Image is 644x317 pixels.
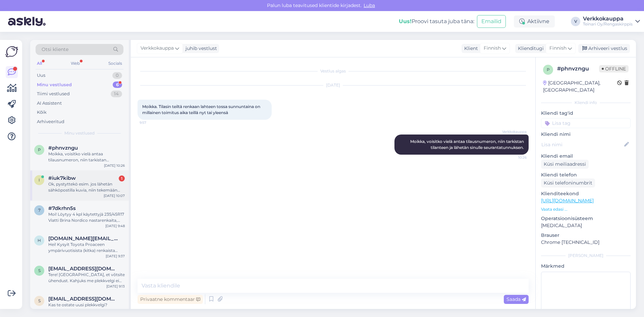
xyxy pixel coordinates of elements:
div: Kõik [37,109,47,116]
span: p [547,67,550,72]
p: Kliendi email [541,153,631,160]
p: Klienditeekond [541,190,631,197]
div: 6 [113,82,122,88]
div: Kliendi info [541,100,631,106]
div: Kas te ostate uusi plekkvelgi? [48,302,125,308]
div: Ok, pystyttekö esim. jos lähetän sähköpostilla kuvia, niin tekemään arvion työstä? [48,181,125,193]
span: six.jarv@mail.ee [48,296,118,302]
div: [DATE] [138,82,529,88]
a: [URL][DOMAIN_NAME] [541,198,594,204]
p: Kliendi telefon [541,171,631,178]
div: 1 [119,175,125,181]
div: Arhiveeritud [37,118,64,125]
p: Kliendi nimi [541,131,631,138]
div: Verkkokauppa [583,16,633,21]
div: [PERSON_NAME] [541,253,631,259]
span: #7dkrhn5s [48,205,76,211]
div: Uus [37,72,45,79]
span: #iuk7kibw [48,175,76,181]
span: hira.fi@hotmail.com [48,235,118,242]
span: Saada [506,296,526,302]
a: VerkkokauppaTeinari Oy/Rengaskirppis [583,16,640,27]
div: [GEOGRAPHIC_DATA], [GEOGRAPHIC_DATA] [543,80,617,94]
span: i [39,177,40,182]
div: Proovi tasuta juba täna: [399,17,474,25]
div: [DATE] 10:26 [104,163,125,168]
div: [DATE] 7:23 [106,308,125,313]
p: Vaata edasi ... [541,206,631,212]
div: Hei! Kysyit Toyota Proaceen ympärivuotisista (kitka) renkaista koossa 225/55R17. Meillä on heti h... [48,242,125,254]
span: 9:57 [140,120,165,125]
div: # phnvzngu [557,65,599,73]
div: Tiimi vestlused [37,91,70,97]
div: Klient [462,45,478,52]
div: [DATE] 9:48 [105,223,125,228]
span: Moikka. Tilasin teiltä renkaan lahteen tossa sunnuntaina on millainen toimitus aika teillä nyt ta... [142,104,261,115]
div: Socials [107,59,123,68]
b: Uus! [399,18,412,24]
div: Teinari Oy/Rengaskirppis [583,21,633,27]
div: 0 [112,72,122,79]
span: #phnvzngu [48,145,78,151]
img: Askly Logo [5,45,18,58]
div: 14 [111,91,122,97]
span: Finnish [549,45,567,52]
div: Moi! Löytyy 4 kpl käytettyjä 235/45R17 Viatti Brina Nordico nastarenkaita, ajamattomat – 70 €/kpl... [48,211,125,223]
p: Chrome [TECHNICAL_ID] [541,239,631,246]
span: Verkkokauppa [501,129,527,134]
span: s [38,298,41,303]
div: Tere! [GEOGRAPHIC_DATA], et võtsite ühendust. Kahjuks me plekkvelgi ei osta. Kui saame millegi mu... [48,272,125,284]
span: 10:26 [501,155,527,160]
div: Minu vestlused [37,82,72,88]
span: Luba [362,2,377,8]
span: Moikka, voisitko vielä antaa tilausnumeron, niin tarkistan tilanteen ja lähetän sinulle seurantat... [410,139,525,150]
div: Arhiveeri vestlus [578,44,630,53]
div: Privaatne kommentaar [138,295,203,304]
div: [DATE] 10:07 [104,193,125,198]
span: h [38,238,41,243]
div: Küsi telefoninumbrit [541,178,595,188]
span: Offline [599,65,629,72]
span: p [38,147,41,152]
span: six.jarv@mail.ee [48,266,118,272]
div: Klienditugi [515,45,544,52]
span: Verkkokauppa [141,45,174,52]
p: Märkmed [541,263,631,270]
div: AI Assistent [37,100,62,107]
div: [DATE] 9:13 [106,284,125,289]
span: s [38,268,41,273]
div: Vestlus algas [138,68,529,74]
button: Emailid [477,15,506,28]
span: Finnish [484,45,501,52]
input: Lisa nimi [541,141,623,148]
input: Lisa tag [541,118,631,128]
span: Minu vestlused [64,130,95,136]
span: Otsi kliente [42,46,68,53]
div: Web [69,59,81,68]
div: Moikka, voisitko vielä antaa tilausnumeron, niin tarkistan tilanteen ja lähetän sinulle seurantat... [48,151,125,163]
p: [MEDICAL_DATA] [541,222,631,229]
p: Brauser [541,232,631,239]
div: V [571,17,580,26]
span: 7 [38,208,41,213]
div: All [36,59,43,68]
div: Aktiivne [514,15,555,28]
div: Küsi meiliaadressi [541,160,589,169]
div: [DATE] 9:37 [106,254,125,259]
p: Operatsioonisüsteem [541,215,631,222]
p: Kliendi tag'id [541,110,631,117]
div: juhib vestlust [183,45,217,52]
